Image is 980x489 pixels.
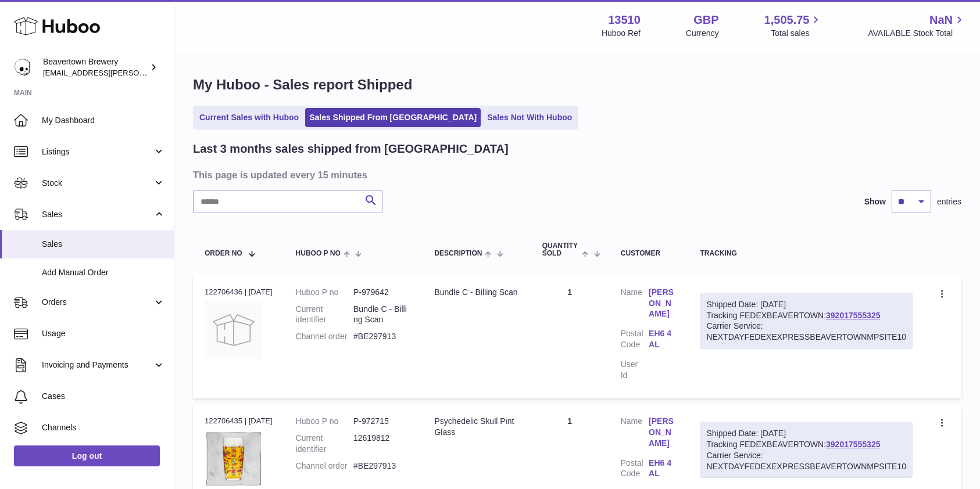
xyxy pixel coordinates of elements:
a: Sales Not With Huboo [483,108,576,127]
dt: Huboo P no [296,287,353,298]
dt: Channel order [296,461,353,472]
span: [EMAIL_ADDRESS][PERSON_NAME][DOMAIN_NAME] [43,68,233,77]
h2: Last 3 months sales shipped from [GEOGRAPHIC_DATA] [193,141,509,157]
a: 1,505.75 Total sales [764,12,823,39]
dt: Channel order [296,331,353,342]
span: Cases [42,391,165,402]
div: Carrier Service: NEXTDAYFEDEXEXPRESSBEAVERTOWNMPSITE10 [706,321,906,343]
dt: Current identifier [296,304,353,326]
img: beavertown-brewery-psychedlic-pint-glass_36326ebd-29c0-4cac-9570-52cf9d517ba4.png [205,430,263,488]
label: Show [864,196,886,207]
div: Tracking FEDEXBEAVERTOWN: [700,422,913,479]
dt: Name [621,416,649,452]
span: Description [434,250,482,257]
div: Carrier Service: NEXTDAYFEDEXEXPRESSBEAVERTOWNMPSITE10 [706,450,906,472]
dt: Current identifier [296,433,353,455]
dd: P-979642 [353,287,411,298]
div: 122706436 | [DATE] [205,287,273,297]
strong: 13510 [608,12,641,28]
img: kit.lowe@beavertownbrewery.co.uk [14,59,31,76]
a: 392017555325 [826,311,880,320]
dt: Name [621,287,649,323]
a: [PERSON_NAME] [649,287,677,320]
a: Log out [14,445,160,466]
a: [PERSON_NAME] [649,416,677,449]
dd: #BE297913 [353,461,411,472]
span: Listings [42,146,153,157]
a: Current Sales with Huboo [195,108,303,127]
dd: Bundle C - Billing Scan [353,304,411,326]
div: Tracking FEDEXBEAVERTOWN: [700,293,913,350]
a: EH6 4AL [649,458,677,480]
span: 1,505.75 [764,12,810,28]
span: Huboo P no [296,250,341,257]
a: Sales Shipped From [GEOGRAPHIC_DATA] [305,108,481,127]
strong: GBP [693,12,718,28]
dt: Postal Code [621,458,649,483]
span: Total sales [771,28,822,39]
div: Beavertown Brewery [43,56,148,78]
span: NaN [929,12,953,28]
div: Customer [621,250,677,257]
span: entries [937,196,961,207]
span: Quantity Sold [542,242,580,257]
dt: User Id [621,359,649,381]
div: Tracking [700,250,913,257]
dd: 12619812 [353,433,411,455]
span: Order No [205,250,242,257]
a: 392017555325 [826,440,880,449]
dd: #BE297913 [353,331,411,342]
span: My Dashboard [42,115,165,126]
span: Invoicing and Payments [42,359,153,371]
span: Add Manual Order [42,267,165,278]
dd: P-972715 [353,416,411,427]
span: Stock [42,178,153,189]
span: Sales [42,209,153,220]
td: 1 [531,275,609,398]
dt: Postal Code [621,328,649,353]
div: Psychedelic Skull Pint Glass [434,416,518,438]
div: Currency [686,28,719,39]
img: no-photo.jpg [205,301,263,359]
span: AVAILABLE Stock Total [868,28,966,39]
div: Shipped Date: [DATE] [706,428,906,439]
span: Sales [42,239,165,250]
div: Shipped Date: [DATE] [706,299,906,310]
div: Huboo Ref [602,28,641,39]
div: 122706435 | [DATE] [205,416,273,426]
span: Usage [42,328,165,339]
h3: This page is updated every 15 minutes [193,168,958,181]
div: Bundle C - Billing Scan [434,287,518,298]
a: EH6 4AL [649,328,677,350]
a: NaN AVAILABLE Stock Total [868,12,966,39]
span: Channels [42,422,165,433]
span: Orders [42,297,153,308]
dt: Huboo P no [296,416,353,427]
h1: My Huboo - Sales report Shipped [193,75,961,94]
